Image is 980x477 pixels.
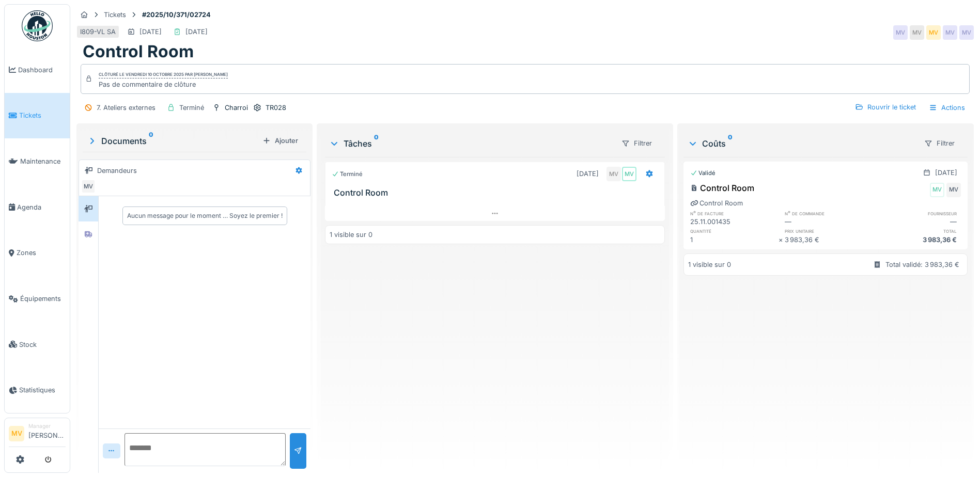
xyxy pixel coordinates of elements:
img: Badge_color-CXgf-gQk.svg [22,10,53,41]
div: MV [910,25,924,40]
div: Tickets [104,10,126,20]
div: Terminé [332,170,363,179]
div: 25.11.001435 [690,217,778,227]
h6: fournisseur [873,210,961,217]
div: Filtrer [920,136,959,151]
a: MV Manager[PERSON_NAME] [9,422,66,447]
a: Équipements [5,276,70,322]
div: Clôturé le vendredi 10 octobre 2025 par [PERSON_NAME] [99,71,228,78]
div: Ajouter [258,134,302,148]
div: — [785,217,873,227]
li: MV [9,426,24,441]
h6: total [873,228,961,234]
div: TR028 [266,103,286,113]
div: Aucun message pour le moment … Soyez le premier ! [127,211,283,220]
a: Statistiques [5,368,70,414]
div: MV [622,167,636,181]
li: [PERSON_NAME] [28,422,66,444]
div: MV [926,25,941,40]
div: Filtrer [617,136,657,151]
div: — [873,217,961,227]
div: Actions [924,100,970,115]
div: Charroi [225,103,248,113]
span: Maintenance [20,156,66,166]
a: Agenda [5,184,70,230]
div: I809-VL SA [80,27,116,37]
sup: 0 [728,137,733,150]
div: MV [946,183,961,197]
div: Terminé [179,103,204,113]
h6: n° de facture [690,210,778,217]
div: Documents [87,135,258,147]
div: Total validé: 3 983,36 € [885,260,959,269]
div: 3 983,36 € [873,235,961,245]
span: Équipements [20,294,66,304]
div: Coûts [688,137,915,150]
div: Control Room [690,182,754,194]
a: Stock [5,322,70,368]
div: 7. Ateliers externes [97,103,155,113]
span: Agenda [17,202,66,212]
h1: Control Room [83,42,194,61]
h6: prix unitaire [785,228,873,234]
strong: #2025/10/371/02724 [138,10,215,20]
div: MV [81,179,96,194]
span: Statistiques [19,385,66,395]
div: 3 983,36 € [785,235,873,245]
div: 1 visible sur 0 [688,260,731,269]
span: Tickets [19,110,66,120]
div: MV [893,25,908,40]
div: MV [943,25,957,40]
div: Rouvrir le ticket [851,100,920,114]
div: Pas de commentaire de clôture [99,79,228,89]
a: Zones [5,230,70,276]
div: Demandeurs [97,166,137,176]
div: [DATE] [185,27,208,37]
div: Tâches [329,137,613,150]
div: × [779,235,785,245]
div: 1 visible sur 0 [330,230,372,240]
div: Validé [690,169,715,178]
div: Control Room [690,198,743,208]
div: 1 [690,235,778,245]
span: Stock [19,340,66,349]
span: Zones [17,248,66,258]
sup: 0 [374,137,379,150]
sup: 0 [149,135,153,147]
div: MV [930,183,944,197]
div: [DATE] [139,27,162,37]
a: Tickets [5,93,70,139]
span: Dashboard [18,65,66,75]
div: Manager [28,422,66,430]
div: MV [606,167,621,181]
h6: n° de commande [785,210,873,217]
div: [DATE] [935,168,957,178]
a: Dashboard [5,47,70,93]
h3: Control Room [334,188,660,198]
div: MV [959,25,974,40]
a: Maintenance [5,138,70,184]
h6: quantité [690,228,778,234]
div: [DATE] [577,169,599,179]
